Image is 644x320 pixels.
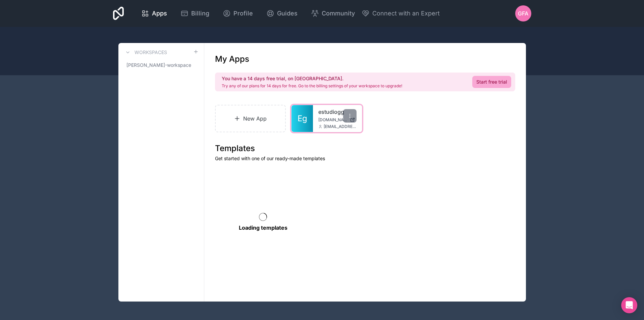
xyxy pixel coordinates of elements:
a: Apps [136,6,172,21]
span: GFA [518,9,528,17]
a: New App [215,105,286,132]
a: [DOMAIN_NAME] [318,117,357,123]
span: Apps [152,9,167,18]
h1: Templates [215,143,515,154]
a: Community [306,6,360,21]
h2: You have a 14 days free trial, on [GEOGRAPHIC_DATA]. [222,75,402,82]
span: [PERSON_NAME]-workspace [126,62,191,68]
a: estudiogg [318,108,357,116]
span: Community [322,9,355,18]
a: Start free trial [472,76,511,88]
a: Workspaces [124,48,167,56]
span: Eg [298,113,307,124]
span: Profile [233,9,253,18]
div: Open Intercom Messenger [621,297,637,313]
h3: Workspaces [135,49,167,56]
span: Billing [191,9,209,18]
p: Loading templates [239,224,287,232]
span: [EMAIL_ADDRESS][DOMAIN_NAME] [324,124,357,129]
a: Profile [217,6,258,21]
p: Get started with one of our ready-made templates [215,155,515,162]
a: [PERSON_NAME]-workspace [124,59,199,71]
button: Connect with an Expert [362,9,440,18]
h1: My Apps [215,54,249,64]
a: Guides [261,6,303,21]
a: Billing [175,6,215,21]
a: Eg [291,105,313,132]
span: [DOMAIN_NAME] [318,117,347,123]
span: Guides [277,9,298,18]
span: Connect with an Expert [372,9,440,18]
p: Try any of our plans for 14 days for free. Go to the billing settings of your workspace to upgrade! [222,83,402,89]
